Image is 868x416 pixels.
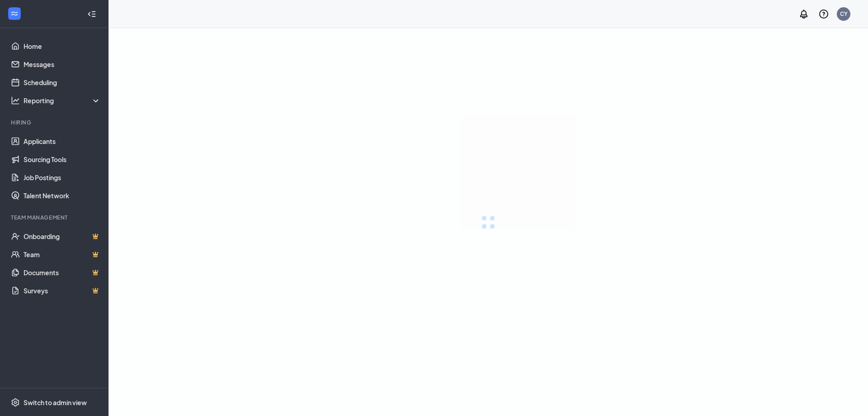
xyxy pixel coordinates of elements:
[24,37,101,55] a: Home
[24,398,87,407] div: Switch to admin view
[24,150,101,168] a: Sourcing Tools
[11,96,20,105] svg: Analysis
[818,9,829,19] svg: QuestionInfo
[24,132,101,150] a: Applicants
[11,119,99,126] div: Hiring
[24,186,101,205] a: Talent Network
[24,96,101,105] div: Reporting
[24,73,101,91] a: Scheduling
[798,9,809,19] svg: Notifications
[24,282,101,300] a: SurveysCrown
[11,214,99,221] div: Team Management
[24,55,101,73] a: Messages
[10,9,19,18] svg: WorkstreamLogo
[840,10,848,18] div: CY
[24,227,101,245] a: OnboardingCrown
[24,263,101,282] a: DocumentsCrown
[87,10,96,19] svg: Collapse
[11,398,20,407] svg: Settings
[24,245,101,263] a: TeamCrown
[24,168,101,186] a: Job Postings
